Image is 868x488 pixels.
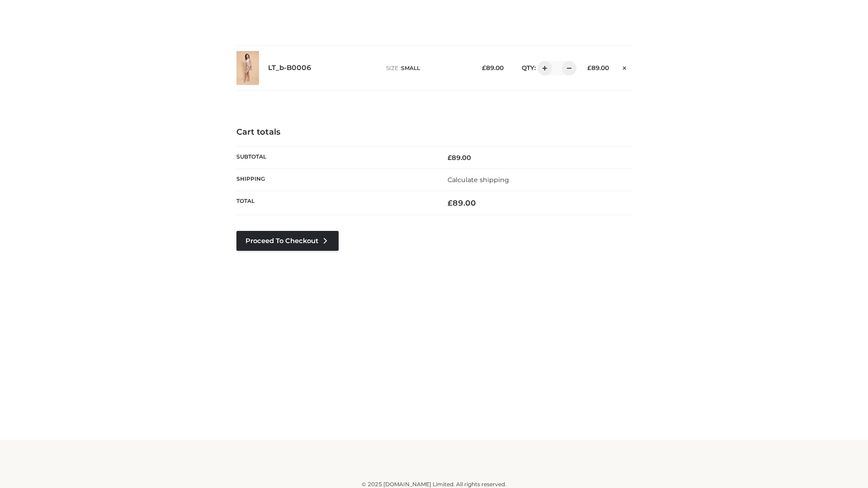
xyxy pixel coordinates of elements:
bdi: 89.00 [448,154,471,162]
a: Remove this item [618,61,632,73]
bdi: 89.00 [482,64,504,71]
th: Subtotal [236,146,434,169]
bdi: 89.00 [448,198,476,207]
p: size : [386,64,468,72]
th: Total [236,191,434,215]
th: Shipping [236,169,434,191]
h4: Cart totals [236,127,632,137]
a: Proceed to Checkout [236,231,339,251]
span: £ [587,64,591,71]
div: QTY: [513,61,573,75]
span: £ [482,64,486,71]
a: LT_b-B0006 [268,64,311,72]
span: £ [448,154,452,162]
bdi: 89.00 [587,64,609,71]
a: Calculate shipping [448,176,509,184]
span: £ [448,198,453,207]
span: SMALL [401,65,420,71]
